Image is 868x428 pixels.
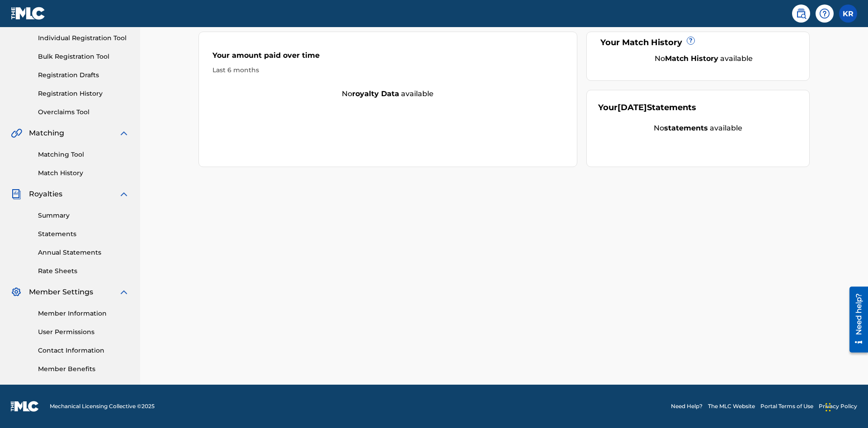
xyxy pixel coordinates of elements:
[819,8,830,19] img: help
[665,54,718,63] strong: Match History
[38,52,129,61] a: Bulk Registration Tool
[11,287,22,298] img: Member Settings
[826,394,831,421] div: Drag
[29,287,93,298] span: Member Settings
[816,5,834,23] div: Help
[708,402,755,410] a: The MLC Website
[38,364,129,374] a: Member Benefits
[38,229,129,239] a: Statements
[38,309,129,318] a: Member Information
[11,128,22,139] img: Matching
[212,50,563,65] div: Your amount paid over time
[760,402,813,410] a: Portal Terms of Use
[38,168,129,178] a: Match History
[118,128,129,139] img: expand
[11,401,39,412] img: logo
[618,102,647,112] span: [DATE]
[839,5,857,23] div: User Menu
[598,123,798,134] div: No available
[38,150,129,159] a: Matching Tool
[671,402,703,410] a: Need Help?
[796,8,807,19] img: search
[823,385,868,428] iframe: Chat Widget
[118,287,129,298] img: expand
[792,5,810,23] a: Public Search
[29,189,62,200] span: Royalties
[199,88,577,99] div: No available
[843,283,868,357] iframe: Resource Center
[38,89,129,98] a: Registration History
[38,327,129,337] a: User Permissions
[118,189,129,200] img: expand
[609,53,798,64] div: No available
[687,37,694,44] span: ?
[38,33,129,43] a: Individual Registration Tool
[598,37,798,49] div: Your Match History
[38,211,129,220] a: Summary
[29,128,64,139] span: Matching
[212,65,563,75] div: Last 6 months
[50,402,155,410] span: Mechanical Licensing Collective © 2025
[38,266,129,276] a: Rate Sheets
[11,7,46,20] img: MLC Logo
[352,89,399,98] strong: royalty data
[38,248,129,257] a: Annual Statements
[664,124,708,132] strong: statements
[38,346,129,355] a: Contact Information
[11,189,22,200] img: Royalties
[38,70,129,80] a: Registration Drafts
[819,402,857,410] a: Privacy Policy
[38,107,129,117] a: Overclaims Tool
[598,102,696,114] div: Your Statements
